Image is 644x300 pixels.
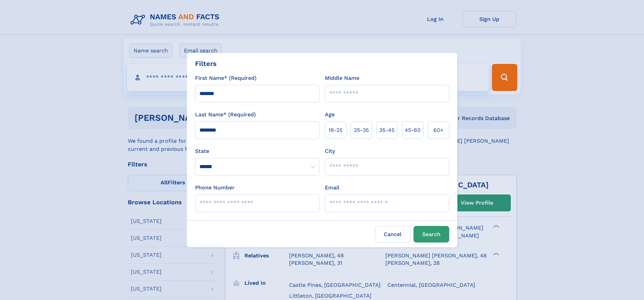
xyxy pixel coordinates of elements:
span: 35‑45 [379,126,395,134]
label: Last Name* (Required) [195,111,256,119]
label: First Name* (Required) [195,74,257,82]
span: 25‑35 [354,126,369,134]
label: Age [325,111,335,119]
span: 45‑60 [405,126,421,134]
span: 18‑25 [329,126,342,134]
label: Cancel [375,226,411,243]
label: State [195,147,319,155]
label: Email [325,184,339,192]
label: Middle Name [325,74,359,82]
label: Phone Number [195,184,235,192]
span: 60+ [433,126,444,134]
div: Filters [195,59,217,69]
button: Search [413,226,449,243]
label: City [325,147,335,155]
